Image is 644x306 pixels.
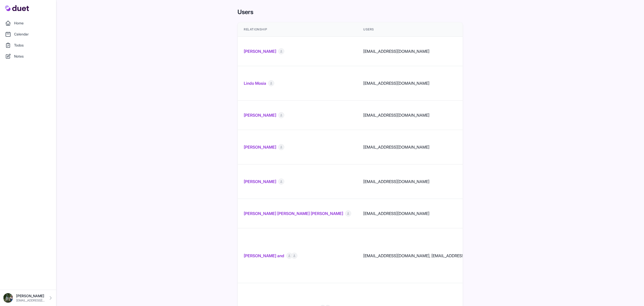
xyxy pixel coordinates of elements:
a: Lindo Mosia [244,80,266,86]
a: [PERSON_NAME] [244,144,276,150]
td: [EMAIL_ADDRESS][DOMAIN_NAME] [357,130,504,164]
a: Todos [3,40,53,50]
a: Notes [3,51,53,61]
img: DSC08576_Original.jpeg [3,293,13,303]
td: [EMAIL_ADDRESS][DOMAIN_NAME] [357,101,504,130]
h1: Users [237,8,463,16]
td: [EMAIL_ADDRESS][DOMAIN_NAME] [357,199,504,228]
td: [EMAIL_ADDRESS][DOMAIN_NAME] [357,66,504,101]
p: [EMAIL_ADDRESS][DOMAIN_NAME] [16,298,45,302]
p: [PERSON_NAME] [16,293,45,298]
a: [PERSON_NAME] [PERSON_NAME] [PERSON_NAME] [244,210,343,216]
td: [EMAIL_ADDRESS][DOMAIN_NAME] [357,164,504,199]
a: Calendar [3,29,53,39]
td: [EMAIL_ADDRESS][DOMAIN_NAME] [357,37,504,66]
th: Users [357,22,504,37]
a: [PERSON_NAME] [EMAIL_ADDRESS][DOMAIN_NAME] [3,293,53,303]
th: Relationship [238,22,357,37]
a: [PERSON_NAME] [244,179,276,185]
a: [PERSON_NAME] [244,112,276,118]
a: [PERSON_NAME] and [244,253,284,259]
td: [EMAIL_ADDRESS][DOMAIN_NAME], [EMAIL_ADDRESS][DOMAIN_NAME] [357,228,504,283]
a: Home [3,18,53,28]
a: [PERSON_NAME] [244,48,276,54]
